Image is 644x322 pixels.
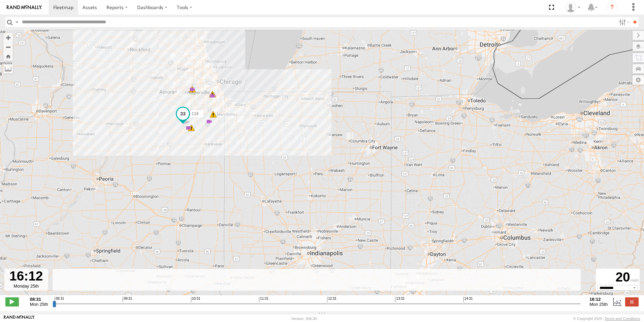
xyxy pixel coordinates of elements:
[30,297,48,302] strong: 08:31
[463,297,473,302] span: 14:31
[259,297,268,302] span: 11:31
[123,297,132,302] span: 09:31
[209,91,216,98] div: 42
[589,297,608,302] strong: 16:12
[30,302,48,307] span: Mon 25th Aug 2025
[3,33,13,42] button: Zoom in
[210,111,217,118] div: 44
[616,17,631,27] label: Search Filter Options
[3,42,13,52] button: Zoom out
[206,118,213,125] div: 13
[3,52,13,61] button: Zoom Home
[14,17,20,27] label: Search Query
[191,297,200,302] span: 10:31
[589,302,608,307] span: Mon 25th Aug 2025
[192,112,198,116] span: 118
[185,125,192,131] div: 32
[605,317,640,321] a: Terms and Conditions
[4,315,35,322] a: Visit our Website
[625,297,639,306] label: Close
[395,297,405,302] span: 13:31
[5,297,19,306] label: Play/Stop
[291,317,317,321] div: Version: 306.00
[55,297,64,302] span: 08:31
[189,86,196,93] div: 14
[3,64,13,74] label: Measure
[597,270,639,285] div: 20
[563,2,583,12] div: Ed Pruneda
[573,317,640,321] div: © Copyright 2025 -
[633,75,644,85] label: Map Settings
[327,297,336,302] span: 12:31
[209,92,216,99] div: 12
[607,2,617,13] i: ?
[7,5,42,10] img: rand-logo.svg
